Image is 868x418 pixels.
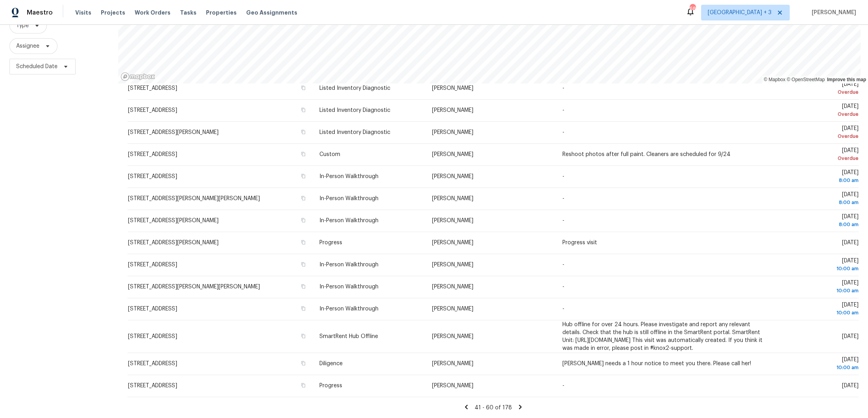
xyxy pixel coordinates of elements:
span: - [562,306,564,312]
span: In-Person Walkthrough [319,262,378,268]
span: Work Orders [135,9,171,17]
button: Copy Address [300,261,307,268]
span: [DATE] [782,280,858,295]
span: - [562,85,564,91]
span: [PERSON_NAME] [432,174,473,179]
span: [PERSON_NAME] [432,85,473,91]
span: Geo Assignments [246,9,297,17]
span: SmartRent Hub Offline [319,334,378,339]
span: Properties [206,9,237,17]
div: 8:00 am [782,176,858,184]
span: Progress [319,240,342,245]
span: In-Person Walkthrough [319,196,378,201]
span: [DATE] [782,104,858,118]
span: Progress visit [562,240,597,245]
span: [PERSON_NAME] [432,284,473,290]
button: Copy Address [300,382,307,389]
span: [STREET_ADDRESS] [128,334,177,339]
span: Listed Inventory Diagnostic [319,85,390,91]
a: Mapbox [764,77,785,82]
span: [STREET_ADDRESS][PERSON_NAME] [128,130,219,135]
span: [PERSON_NAME] [809,9,856,17]
div: Overdue [782,110,858,118]
span: 41 - 60 of 178 [475,405,512,411]
span: Listed Inventory Diagnostic [319,108,390,113]
span: [STREET_ADDRESS][PERSON_NAME][PERSON_NAME] [128,196,260,201]
span: [DATE] [842,334,858,339]
span: [PERSON_NAME] [432,306,473,312]
span: Reshoot photos after full paint. Cleaners are scheduled for 9/24 [562,152,731,157]
div: Overdue [782,132,858,140]
button: Copy Address [300,128,307,136]
span: [DATE] [782,357,858,372]
a: Mapbox homepage [121,72,155,81]
span: [STREET_ADDRESS] [128,174,177,179]
span: - [562,108,564,113]
span: Tasks [180,10,197,15]
span: [PERSON_NAME] [432,383,473,388]
span: Diligence [319,361,343,366]
span: [STREET_ADDRESS] [128,108,177,113]
span: [DATE] [782,302,858,317]
button: Copy Address [300,106,307,113]
div: Overdue [782,154,858,162]
span: [PERSON_NAME] [432,196,473,201]
span: [PERSON_NAME] [432,262,473,268]
span: [PERSON_NAME] [432,130,473,135]
span: - [562,196,564,201]
button: Copy Address [300,150,307,158]
span: [PERSON_NAME] [432,361,473,366]
div: 8:00 am [782,221,858,229]
span: - [562,383,564,388]
div: Overdue [782,88,858,96]
span: [PERSON_NAME] [432,218,473,223]
span: - [562,262,564,268]
a: Improve this map [827,77,866,82]
span: Progress [319,383,342,388]
span: [PERSON_NAME] [432,334,473,339]
button: Copy Address [300,195,307,202]
div: 10:00 am [782,287,858,295]
button: Copy Address [300,305,307,312]
span: [DATE] [842,383,858,388]
span: [STREET_ADDRESS][PERSON_NAME] [128,218,219,223]
span: Maestro [27,9,53,17]
span: [STREET_ADDRESS] [128,262,177,268]
span: [STREET_ADDRESS] [128,306,177,312]
span: [STREET_ADDRESS] [128,85,177,91]
span: Listed Inventory Diagnostic [319,130,390,135]
span: Projects [101,9,125,17]
a: OpenStreetMap [786,77,825,82]
span: - [562,218,564,223]
button: Copy Address [300,360,307,367]
span: In-Person Walkthrough [319,284,378,290]
span: [DATE] [782,170,858,184]
span: [STREET_ADDRESS][PERSON_NAME] [128,240,219,245]
span: [DATE] [842,240,858,245]
span: Visits [75,9,91,17]
span: - [562,130,564,135]
span: [DATE] [782,192,858,206]
span: Scheduled Date [16,63,57,71]
span: - [562,284,564,290]
button: Copy Address [300,84,307,91]
span: In-Person Walkthrough [319,218,378,223]
button: Copy Address [300,173,307,180]
span: [PERSON_NAME] [432,152,473,157]
div: 8:00 am [782,199,858,206]
div: 10:00 am [782,309,858,317]
span: Assignee [16,42,39,50]
span: [DATE] [782,214,858,229]
button: Copy Address [300,283,307,290]
span: [STREET_ADDRESS] [128,383,177,388]
span: [PERSON_NAME] [432,108,473,113]
span: [PERSON_NAME] [432,240,473,245]
span: [DATE] [782,82,858,96]
span: Type [16,22,29,30]
span: - [562,174,564,179]
button: Copy Address [300,239,307,246]
div: 68 [690,5,695,13]
button: Copy Address [300,217,307,224]
span: [STREET_ADDRESS] [128,152,177,157]
span: [DATE] [782,148,858,162]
